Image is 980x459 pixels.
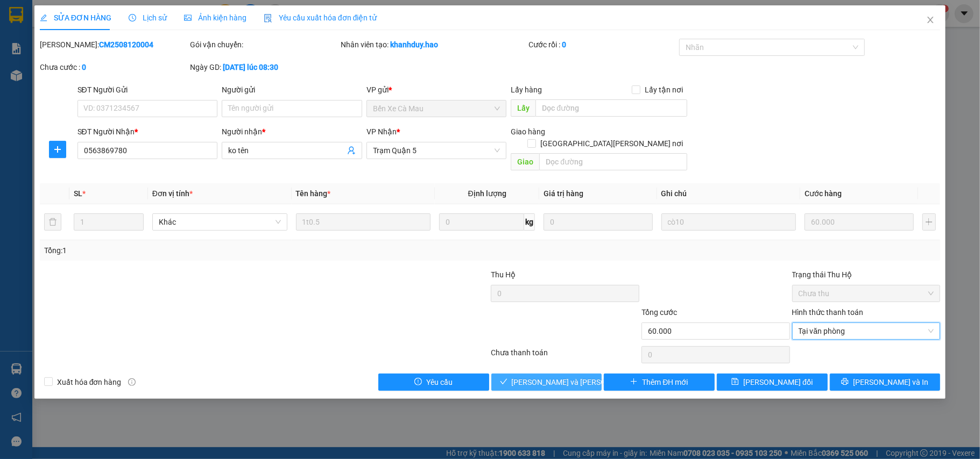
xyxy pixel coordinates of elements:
span: check [500,378,507,386]
span: Thu Hộ [491,270,516,279]
span: SL [74,189,82,198]
img: logo.jpg [13,13,67,67]
div: Trạng thái Thu Hộ [792,269,941,281]
span: close [926,16,935,24]
span: info-circle [128,378,136,386]
span: kg [524,213,535,231]
span: Đơn vị tính [152,189,193,198]
span: edit [40,14,47,21]
th: Ghi chú [657,183,801,204]
span: plus [50,145,66,154]
b: 0 [82,63,86,71]
span: Tên hàng [296,189,331,198]
label: Hình thức thanh toán [792,308,864,317]
div: Chưa thanh toán [490,347,640,365]
span: Ảnh kiện hàng [184,13,246,22]
div: VP gửi [366,84,507,96]
b: GỬI : Trạm Quận 5 [13,78,136,96]
input: Dọc đường [539,153,687,170]
span: picture [184,14,192,21]
img: icon [264,14,272,23]
li: Hotline: 02839552959 [101,40,450,53]
div: SĐT Người Nhận [77,126,218,138]
span: Chưa thu [799,285,934,302]
span: Trạm Quận 5 [373,142,500,159]
div: Người nhận [222,126,362,138]
input: Dọc đường [535,99,687,117]
button: Close [915,5,946,35]
span: VP Nhận [366,127,397,136]
div: Tổng: 1 [44,245,379,256]
span: [PERSON_NAME] và In [853,376,928,388]
span: Tổng cước [641,308,677,317]
span: printer [841,378,849,386]
button: printer[PERSON_NAME] và In [830,374,941,391]
span: Thêm ĐH mới [642,376,688,388]
span: exclamation-circle [414,378,422,386]
span: Bến Xe Cà Mau [373,101,500,117]
span: Lấy [511,99,535,117]
div: Chưa cước : [40,61,188,73]
span: [PERSON_NAME] đổi [743,376,813,388]
button: save[PERSON_NAME] đổi [717,374,828,391]
button: delete [44,213,61,231]
div: Ngày GD: [190,61,339,73]
b: CM2508120004 [99,40,153,49]
div: [PERSON_NAME]: [40,39,188,51]
span: Giá trị hàng [544,189,583,198]
button: plus [49,141,66,158]
span: user-add [347,146,356,155]
input: VD: Bàn, Ghế [296,213,431,231]
input: 0 [544,213,652,231]
span: [GEOGRAPHIC_DATA][PERSON_NAME] nơi [536,138,687,149]
span: Lấy hàng [511,85,542,94]
span: [PERSON_NAME] và [PERSON_NAME] hàng [512,376,657,388]
span: Xuất hóa đơn hàng [53,376,126,388]
span: Lấy tận nơi [640,84,687,96]
input: 0 [805,213,913,231]
li: 26 Phó Cơ Điều, Phường 12 [101,26,450,40]
b: [DATE] lúc 08:30 [223,63,278,71]
span: plus [630,378,638,386]
div: Nhân viên tạo: [341,39,526,51]
input: Ghi Chú [661,213,796,231]
button: plus [922,213,936,231]
span: SỬA ĐƠN HÀNG [40,13,111,22]
span: save [731,378,739,386]
button: plusThêm ĐH mới [604,374,715,391]
span: Giao [511,153,539,170]
span: Định lượng [468,189,506,198]
div: Cước rồi : [528,39,677,51]
span: Tại văn phòng [799,323,934,339]
span: Khác [159,214,281,230]
span: Cước hàng [805,189,842,198]
button: check[PERSON_NAME] và [PERSON_NAME] hàng [491,374,602,391]
b: 0 [562,40,566,49]
span: Yêu cầu [426,376,453,388]
span: Lịch sử [129,13,167,22]
span: Yêu cầu xuất hóa đơn điện tử [264,13,377,22]
span: clock-circle [129,14,136,21]
span: Giao hàng [511,127,545,136]
b: khanhduy.hao [390,40,438,49]
div: Người gửi [222,84,362,96]
div: Gói vận chuyển: [190,39,339,51]
div: SĐT Người Gửi [77,84,218,96]
button: exclamation-circleYêu cầu [378,374,489,391]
